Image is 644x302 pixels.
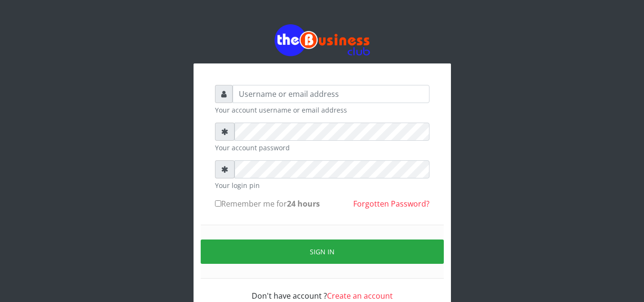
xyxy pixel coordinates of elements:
small: Your login pin [215,180,429,190]
b: 24 hours [287,198,320,209]
a: Forgotten Password? [353,198,429,209]
input: Username or email address [233,85,429,103]
small: Your account username or email address [215,105,429,115]
button: Sign in [201,240,444,264]
small: Your account password [215,143,429,153]
a: Create an account [327,291,393,301]
div: Don't have account ? [215,279,429,302]
input: Remember me for24 hours [215,200,221,207]
label: Remember me for [215,198,320,209]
